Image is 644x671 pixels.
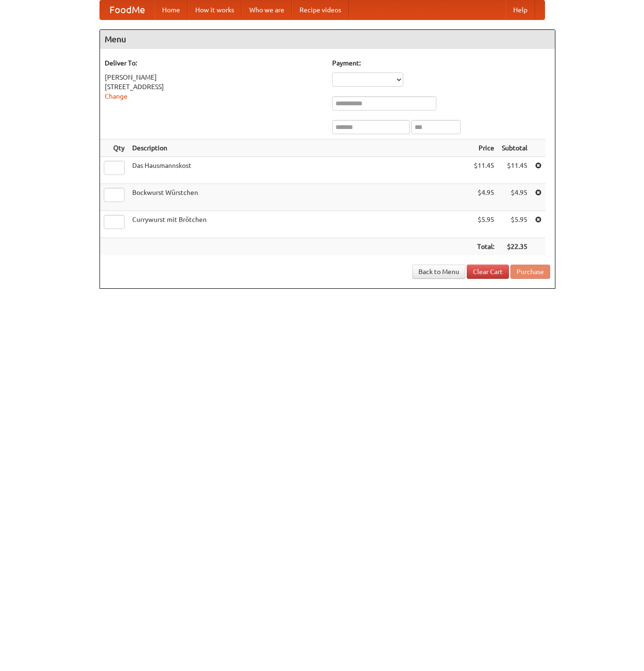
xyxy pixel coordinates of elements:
[128,157,470,184] td: Das Hausmannskost
[470,238,498,256] th: Total:
[100,0,154,19] a: FoodMe
[128,211,470,238] td: Currywurst mit Brötchen
[242,0,292,19] a: Who we are
[470,184,498,211] td: $4.95
[470,139,498,157] th: Price
[188,0,242,19] a: How it works
[470,157,498,184] td: $11.45
[105,73,323,82] div: [PERSON_NAME]
[498,157,531,184] td: $11.45
[332,58,550,68] h5: Payment:
[105,82,323,92] div: [STREET_ADDRESS]
[128,139,470,157] th: Description
[100,139,128,157] th: Qty
[100,30,555,49] h4: Menu
[292,0,349,19] a: Recipe videos
[498,139,531,157] th: Subtotal
[498,184,531,211] td: $4.95
[510,265,550,279] button: Purchase
[467,265,509,279] a: Clear Cart
[470,211,498,238] td: $5.95
[506,0,535,19] a: Help
[498,211,531,238] td: $5.95
[412,265,465,279] a: Back to Menu
[498,238,531,256] th: $22.35
[128,184,470,211] td: Bockwurst Würstchen
[105,58,323,68] h5: Deliver To:
[154,0,188,19] a: Home
[105,92,127,100] a: Change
